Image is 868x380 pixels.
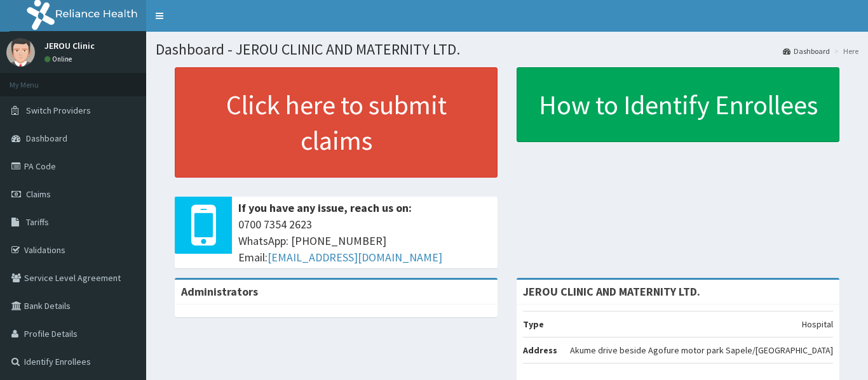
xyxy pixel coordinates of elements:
[523,344,557,356] b: Address
[523,318,544,330] b: Type
[44,55,75,63] a: Online
[570,344,833,357] p: Akume drive beside Agofure motor park Sapele/[GEOGRAPHIC_DATA]
[6,38,35,67] img: User Image
[831,46,858,56] li: Here
[156,41,858,58] h1: Dashboard - JEROU CLINIC AND MATERNITY LTD.
[26,188,51,200] span: Claims
[44,41,95,50] p: JEROU Clinic
[238,200,412,215] b: If you have any issue, reach us on:
[175,67,498,178] a: Click here to submit claims
[238,216,491,265] span: 0700 7354 2623 WhatsApp: [PHONE_NUMBER] Email:
[783,46,830,56] a: Dashboard
[181,284,258,299] b: Administrators
[26,133,67,144] span: Dashboard
[268,250,442,265] a: [EMAIL_ADDRESS][DOMAIN_NAME]
[523,284,700,299] strong: JEROU CLINIC AND MATERNITY LTD.
[26,216,49,228] span: Tariffs
[26,105,91,116] span: Switch Providers
[517,67,839,142] a: How to Identify Enrollees
[802,318,833,331] p: Hospital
